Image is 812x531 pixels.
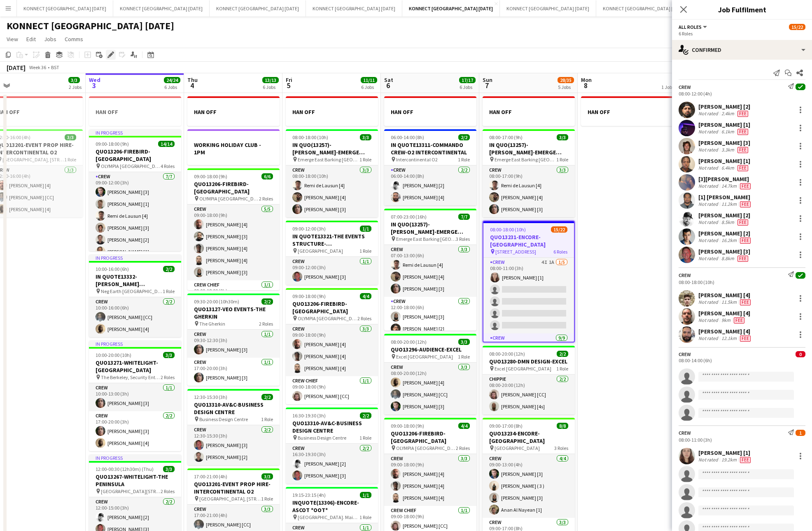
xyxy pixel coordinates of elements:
h3: IN QUO(13257)-[PERSON_NAME]-EMERGE EAST [286,141,378,156]
div: 08:00-20:00 (12h)2/2QUO13280-DMN DESIGN-EXCEL Excel [GEOGRAPHIC_DATA]1 RoleCHIPPIE2/208:00-20:00 ... [483,346,575,415]
div: In progress [89,340,181,347]
span: Emerge East Barking [GEOGRAPHIC_DATA] IG11 0YP [298,156,359,163]
span: 1 Role [556,156,568,163]
span: 7 [481,81,492,90]
span: 2/2 [261,394,273,400]
div: Not rated [698,147,720,153]
div: 2.4km [720,110,736,117]
div: [DATE] [7,63,26,72]
span: Edit [26,35,36,43]
app-card-role: Crew2/210:00-16:00 (6h)[PERSON_NAME] [CC][PERSON_NAME] [4] [89,297,181,337]
span: 08:00-17:00 (9h) [489,134,523,140]
h3: INQUOTE(13306)-ENCORE-ASCOT *OOT* [286,499,378,514]
h3: IN QUOTE13332-[PERSON_NAME] TOWERS/BRILLIANT STAGES-NEG EARTH [GEOGRAPHIC_DATA] [89,273,181,288]
span: The Berkeley, Security Entrance , [STREET_ADDRESS] [101,374,161,380]
app-job-card: 16:30-19:30 (3h)2/2QUO13310-AV&C-BUSINESS DESIGN CENTRE Business Design Centre1 RoleCrew2/216:30-... [286,408,378,484]
span: [GEOGRAPHIC_DATA]. Main grandstand [298,514,359,520]
h3: QUO13206-FIREBIRD-[GEOGRAPHIC_DATA] [384,430,476,445]
div: 12.1km [720,335,738,342]
span: 09:30-20:00 (10h30m) [194,298,239,305]
div: Crew has different fees then in role [736,147,750,153]
h3: IN QUO(13257)-[PERSON_NAME]-EMERGE EAST [483,141,575,156]
h3: QUO13127-VEO EVENTS-THE GHERKIN [187,305,280,320]
h3: HAN OFF [483,108,575,116]
div: Not rated [698,201,720,207]
div: WORKING HOLIDAY CLUB - 1PM [187,129,280,165]
div: Crew has different fees then in role [738,456,752,463]
a: Comms [61,34,86,44]
h3: QUO13206-FIREBIRD-[GEOGRAPHIC_DATA] [187,180,280,195]
app-card-role: Crew1/117:00-20:00 (3h)[PERSON_NAME] [3] [187,358,280,386]
div: 9km [720,317,732,324]
div: 08:00-18:00 (10h)15/22QUO13231-ENCORE-[GEOGRAPHIC_DATA] [STREET_ADDRESS]6 RolesCrew4I1A1/508:00-1... [483,221,575,342]
span: 09:00-18:00 (9h) [96,141,129,147]
span: 4/4 [360,293,371,299]
span: 4 [186,81,198,90]
span: [GEOGRAPHIC_DATA] [298,248,343,254]
app-card-role: CHIPPIE2/208:00-20:00 (12h)[PERSON_NAME] [CC][PERSON_NAME] [4s] [483,375,575,415]
span: Excel [GEOGRAPHIC_DATA] [396,354,453,360]
div: HAN OFF [384,96,476,126]
span: Fri [286,76,292,84]
app-job-card: In progress10:00-20:00 (10h)3/3QUO13271-WHITELIGHT-[GEOGRAPHIC_DATA] The Berkeley, Security Entra... [89,340,181,451]
span: OLYMPIA [GEOGRAPHIC_DATA] [298,315,357,321]
span: 2 Roles [259,321,273,327]
div: 6 Jobs [263,84,278,90]
h1: KONNECT [GEOGRAPHIC_DATA] [DATE] [7,20,174,32]
span: 08:00-18:00 (10h) [490,226,526,233]
span: 1/1 [360,492,371,498]
span: Comms [65,35,83,43]
h3: HAN OFF [286,108,378,116]
span: 1/1 [360,226,371,232]
h3: IN QUOTE13311-COMMANDO CREW-O2 INTERCONTINENTAL [384,141,476,156]
app-job-card: 09:00-18:00 (9h)4/4QUO13206-FIREBIRD-[GEOGRAPHIC_DATA] OLYMPIA [GEOGRAPHIC_DATA]2 RolesCrew3/309:... [286,288,378,404]
h3: QUO13206-FIREBIRD-[GEOGRAPHIC_DATA] [89,148,181,163]
div: Not rated [698,165,720,171]
app-card-role: Crew1/110:00-13:00 (3h)[PERSON_NAME] [3] [89,383,181,411]
span: 3/3 [163,466,175,472]
span: 2/2 [458,134,470,140]
div: 09:00-12:00 (3h)1/1IN QUOTE13321-THE EVENTS STRUCTURE-[GEOGRAPHIC_DATA] [GEOGRAPHIC_DATA]1 RoleCr... [286,221,378,285]
div: Crew has different fees then in role [736,128,750,135]
h3: IN QUOTE13321-THE EVENTS STRUCTURE-[GEOGRAPHIC_DATA] [286,233,378,247]
app-card-role: Crew4/409:00-13:00 (4h)[PERSON_NAME] [3][PERSON_NAME] ( 3 )[PERSON_NAME] [3]Anan Al Nayean [1] [483,454,575,518]
div: Crew has different fees then in role [732,317,746,324]
app-card-role: Crew3/307:00-13:00 (6h)Remi de Lausun [4][PERSON_NAME] [4][PERSON_NAME] [3] [384,245,476,297]
span: 09:00-12:00 (3h) [292,226,326,232]
span: Excel [GEOGRAPHIC_DATA] [495,366,551,372]
span: 08:00-20:00 (12h) [391,339,427,345]
a: Jobs [41,34,60,44]
h3: QUO13280-DMN DESIGN-EXCEL [483,358,575,365]
app-job-card: HAN OFF [187,96,280,126]
div: 14.7km [720,183,738,189]
div: 08:00-18:00 (10h)3/3IN QUO(13257)-[PERSON_NAME]-EMERGE EAST Emerge East Barking [GEOGRAPHIC_DATA]... [286,129,378,217]
div: Crew has different fees then in role [736,165,750,171]
span: 1 Role [359,514,371,520]
span: 10:00-20:00 (10h) [96,352,131,358]
app-card-role: Crew1/109:30-12:30 (3h)[PERSON_NAME] [3] [187,330,280,358]
div: 19.2km [720,456,738,463]
app-card-role: Crew3/309:00-18:00 (9h)[PERSON_NAME] [4][PERSON_NAME] [4][PERSON_NAME] [4] [384,454,476,506]
app-job-card: In progress09:00-18:00 (9h)14/14QUO13206-FIREBIRD-[GEOGRAPHIC_DATA] OLYMPIA [GEOGRAPHIC_DATA]4 Ro... [89,129,181,251]
div: 6.1km [720,128,736,135]
div: 08:00-20:00 (12h)3/3QUO13296-AUDIENCE-EXCEL Excel [GEOGRAPHIC_DATA]1 RoleCrew3/308:00-20:00 (12h)... [384,334,476,415]
app-card-role: Crew2/212:00-18:00 (6h)[PERSON_NAME] [3][PERSON_NAME] [2] [384,297,476,337]
div: Not rated [698,237,720,244]
div: 6 Roles [679,30,805,37]
div: 1 Job [661,84,672,90]
a: Edit [23,34,39,44]
div: Crew has different fees then in role [738,237,752,244]
span: Thu [187,76,198,84]
span: Emerge East Barking [GEOGRAPHIC_DATA] IG11 0YP [396,236,456,242]
span: 1 Role [458,354,470,360]
span: 2/2 [360,412,371,419]
span: 2 Roles [456,445,470,451]
span: Week 36 [27,64,48,70]
span: 4/4 [458,423,470,429]
span: 19:15-23:15 (4h) [292,492,326,498]
span: 3/3 [65,134,76,140]
h3: HAN OFF [89,108,181,116]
